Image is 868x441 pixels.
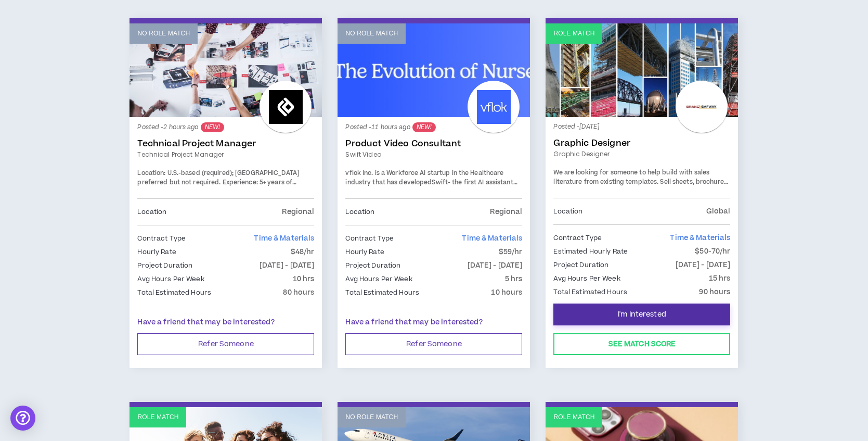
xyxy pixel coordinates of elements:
p: Location [553,206,582,217]
p: Regional [282,206,314,218]
p: No Role Match [137,29,190,39]
p: Total Estimated Hours [345,287,419,298]
a: Role Match [546,23,738,117]
p: Have a friend that may be interested? [137,317,314,328]
p: Avg Hours Per Week [553,273,620,284]
p: Project Duration [345,260,400,271]
p: Contract Type [137,233,186,244]
p: Total Estimated Hours [137,287,211,298]
p: Have a friend that may be interested? [345,317,522,328]
a: No Role Match [129,23,322,117]
p: Contract Type [553,232,602,244]
a: Graphic Designer [553,149,730,159]
p: 90 hours [699,286,730,298]
span: Location: [137,169,165,178]
div: Open Intercom Messenger [10,406,35,431]
p: Role Match [553,29,594,39]
p: 80 hours [283,287,314,298]
p: Contract Type [345,233,394,244]
p: Role Match [553,412,594,422]
span: Experience: [223,178,258,187]
a: Technical Project Manager [137,150,314,159]
a: Product Video Consultant [345,138,522,149]
p: Posted - 2 hours ago [137,122,314,132]
button: Refer Someone [345,333,522,355]
p: $59/hr [499,246,523,258]
a: No Role Match [338,23,530,117]
span: vflok Inc. is a Workforce AI startup in the Healthcare industry that has developed [345,169,503,187]
p: No Role Match [345,29,398,39]
span: Time & Materials [254,233,314,244]
button: I'm Interested [553,304,730,325]
sup: NEW! [201,122,224,132]
p: Hourly Rate [137,246,176,258]
p: Posted - [DATE] [553,122,730,132]
p: [DATE] - [DATE] [260,260,315,271]
p: Project Duration [137,260,192,271]
span: U.S.-based (required); [GEOGRAPHIC_DATA] preferred but not required. [137,169,299,187]
p: Avg Hours Per Week [137,273,204,285]
p: Posted - 11 hours ago [345,122,522,132]
p: Avg Hours Per Week [345,273,412,285]
button: See Match Score [553,333,730,355]
span: Time & Materials [670,233,730,243]
a: Graphic Designer [553,138,730,148]
p: 5 hrs [505,273,523,285]
p: $50-70/hr [695,246,730,257]
span: I'm Interested [618,310,666,320]
p: $48/hr [291,246,315,258]
p: Estimated Hourly Rate [553,246,628,257]
p: 15 hrs [709,273,731,284]
sup: NEW! [412,122,436,132]
span: Time & Materials [462,233,522,244]
p: 10 hours [491,287,522,298]
p: [DATE] - [DATE] [676,259,731,271]
a: Technical Project Manager [137,138,314,149]
p: Regional [490,206,522,218]
p: Location [345,206,374,218]
p: Global [706,206,731,217]
p: Project Duration [553,259,608,271]
p: Hourly Rate [345,246,384,258]
p: [DATE] - [DATE] [468,260,523,271]
p: 10 hrs [293,273,315,285]
p: Total Estimated Hours [553,286,627,298]
p: Location [137,206,166,218]
p: Role Match [137,412,178,422]
p: No Role Match [345,412,398,422]
a: Swift video [345,150,522,159]
button: Refer Someone [137,333,314,355]
span: We are looking for someone to help build with sales literature from existing templates. Sell shee... [553,168,730,205]
a: Swift [432,178,448,187]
